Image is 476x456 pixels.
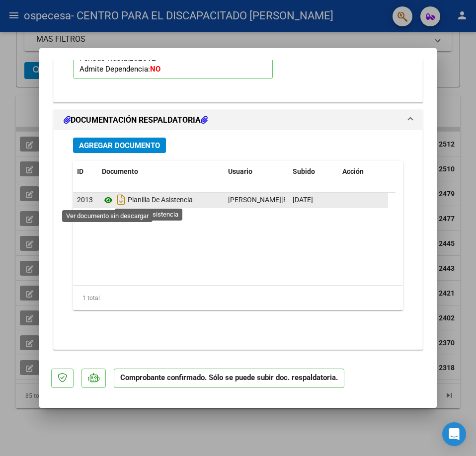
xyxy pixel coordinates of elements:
i: Descargar documento [115,192,128,208]
mat-expansion-panel-header: DOCUMENTACIÓN RESPALDATORIA [54,110,422,130]
datatable-header-cell: ID [73,161,98,182]
p: Comprobante confirmado. Sólo se puede subir doc. respaldatoria. [114,369,344,388]
datatable-header-cell: Subido [289,161,338,182]
span: Agregar Documento [79,141,160,150]
span: Planilla De Asistencia [102,196,193,204]
span: Usuario [228,167,252,175]
div: 1 total [73,286,403,310]
span: Acción [342,167,364,175]
div: DOCUMENTACIÓN RESPALDATORIA [54,130,422,349]
datatable-header-cell: Documento [98,161,224,182]
span: Subido [293,167,315,175]
strong: NO [150,65,160,74]
span: 2013 [77,196,93,204]
button: Agregar Documento [73,138,166,153]
span: ID [77,167,83,175]
strong: 202512 [129,54,156,63]
h1: DOCUMENTACIÓN RESPALDATORIA [64,114,208,126]
div: Open Intercom Messenger [442,422,466,446]
span: Documento [102,167,138,175]
span: CUIL: Nombre y Apellido: Período Desde: Período Hasta: Admite Dependencia: [79,21,200,74]
datatable-header-cell: Usuario [224,161,289,182]
datatable-header-cell: Acción [338,161,388,182]
span: [DATE] [293,196,313,204]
